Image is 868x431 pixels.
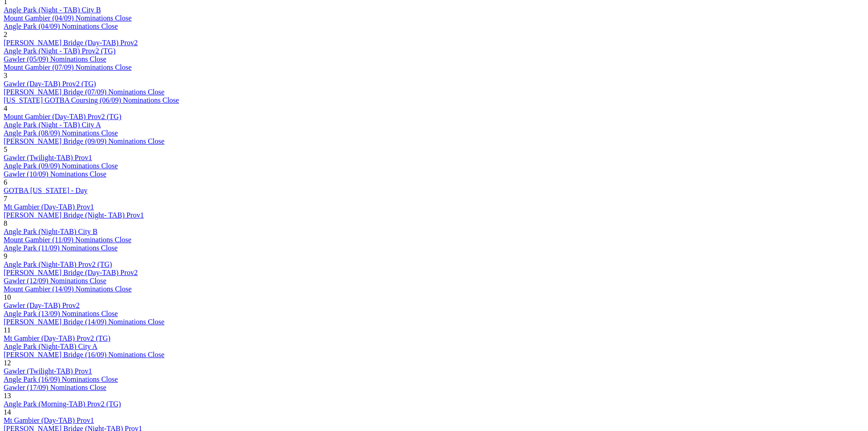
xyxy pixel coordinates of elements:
[4,351,164,358] a: [PERSON_NAME] Bridge (16/09) Nominations Close
[4,334,110,342] a: Mt Gambier (Day-TAB) Prov2 (TG)
[4,400,121,408] a: Angle Park (Morning-TAB) Prov2 (TG)
[4,129,118,137] a: Angle Park (08/09) Nominations Close
[4,310,118,317] a: Angle Park (13/09) Nominations Close
[4,88,164,96] a: [PERSON_NAME] Bridge (07/09) Nominations Close
[4,104,7,112] span: 4
[4,384,106,391] a: Gawler (17/09) Nominations Close
[4,96,179,104] a: [US_STATE] GOTBA Coursing (06/09) Nominations Close
[4,293,11,301] span: 10
[4,260,112,268] a: Angle Park (Night-TAB) Prov2 (TG)
[4,145,7,153] span: 5
[4,211,144,219] a: [PERSON_NAME] Bridge (Night- TAB) Prov1
[4,14,132,22] a: Mount Gambier (04/09) Nominations Close
[4,416,94,424] a: Mt Gambier (Day-TAB) Prov1
[4,31,7,38] span: 2
[4,121,101,129] a: Angle Park (Night - TAB) City A
[4,195,7,203] span: 7
[4,367,92,375] a: Gawler (Twilight-TAB) Prov1
[4,187,87,194] a: GOTBA [US_STATE] - Day
[4,80,96,88] a: Gawler (Day-TAB) Prov2 (TG)
[4,219,7,227] span: 8
[4,236,131,244] a: Mount Gambier (11/09) Nominations Close
[4,392,11,400] span: 13
[4,63,132,71] a: Mount Gambier (07/09) Nominations Close
[4,244,118,252] a: Angle Park (11/09) Nominations Close
[4,301,80,309] a: Gawler (Day-TAB) Prov2
[4,22,118,30] a: Angle Park (04/09) Nominations Close
[4,137,164,145] a: [PERSON_NAME] Bridge (09/09) Nominations Close
[4,277,106,285] a: Gawler (12/09) Nominations Close
[4,269,138,276] a: [PERSON_NAME] Bridge (Day-TAB) Prov2
[4,47,116,55] a: Angle Park (Night - TAB) Prov2 (TG)
[4,6,101,14] a: Angle Park (Night - TAB) City B
[4,203,94,211] a: Mt Gambier (Day-TAB) Prov1
[4,359,11,367] span: 12
[4,326,10,334] span: 11
[4,55,106,63] a: Gawler (05/09) Nominations Close
[4,170,106,178] a: Gawler (10/09) Nominations Close
[4,178,7,186] span: 6
[4,343,98,350] a: Angle Park (Night-TAB) City A
[4,72,7,79] span: 3
[4,285,132,293] a: Mount Gambier (14/09) Nominations Close
[4,113,121,120] a: Mount Gambier (Day-TAB) Prov2 (TG)
[4,154,92,161] a: Gawler (Twilight-TAB) Prov1
[4,39,138,47] a: [PERSON_NAME] Bridge (Day-TAB) Prov2
[4,375,118,383] a: Angle Park (16/09) Nominations Close
[4,318,164,326] a: [PERSON_NAME] Bridge (14/09) Nominations Close
[4,162,118,170] a: Angle Park (09/09) Nominations Close
[4,408,11,416] span: 14
[4,252,7,260] span: 9
[4,228,98,235] a: Angle Park (Night-TAB) City B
